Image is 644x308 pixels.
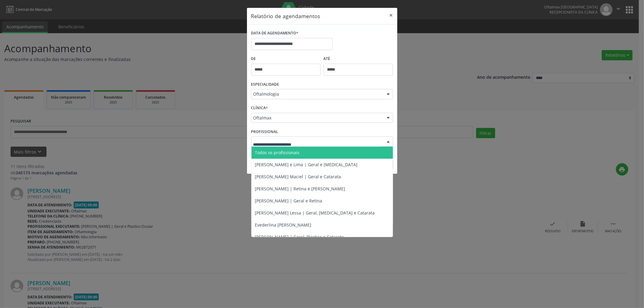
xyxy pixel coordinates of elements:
[255,174,341,179] span: [PERSON_NAME] Maciel | Geral e Catarata
[255,150,300,155] span: Todos os profissionais
[251,103,268,113] label: CLÍNICA
[255,234,344,240] span: [PERSON_NAME] | Geral, Plastico e Catarata
[255,198,322,204] span: [PERSON_NAME] | Geral e Retina
[255,222,312,228] span: Evederlina [PERSON_NAME]
[255,162,358,167] span: [PERSON_NAME] e Lima | Geral e [MEDICAL_DATA]
[251,127,278,136] label: PROFISSIONAL
[385,8,397,23] button: Close
[324,54,393,64] label: ATÉ
[251,54,321,64] label: De
[253,115,381,121] span: Oftalmax
[255,210,375,216] span: [PERSON_NAME] Lessa | Geral, [MEDICAL_DATA] e Catarata
[255,186,345,192] span: [PERSON_NAME] | Retina e [PERSON_NAME]
[253,91,381,97] span: Oftalmologia
[251,29,299,38] label: DATA DE AGENDAMENTO
[251,80,279,89] label: ESPECIALIDADE
[251,12,320,20] h5: Relatório de agendamentos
